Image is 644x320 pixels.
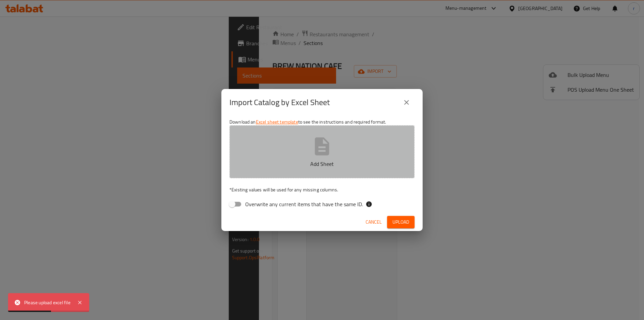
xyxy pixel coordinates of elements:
[221,116,423,213] div: Download an to see the instructions and required format.
[392,218,409,226] span: Upload
[229,186,415,193] p: Existing values will be used for any missing columns.
[229,125,415,178] button: Add Sheet
[387,216,415,228] button: Upload
[398,94,415,110] button: close
[366,218,382,226] span: Cancel
[229,97,330,108] h2: Import Catalog by Excel Sheet
[24,299,70,306] div: Please upload excel file
[366,201,372,208] svg: If the overwrite option isn't selected, then the items that match an existing ID will be ignored ...
[245,200,363,208] span: Overwrite any current items that have the same ID.
[240,160,404,168] p: Add Sheet
[363,216,384,228] button: Cancel
[256,118,298,126] a: Excel sheet template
